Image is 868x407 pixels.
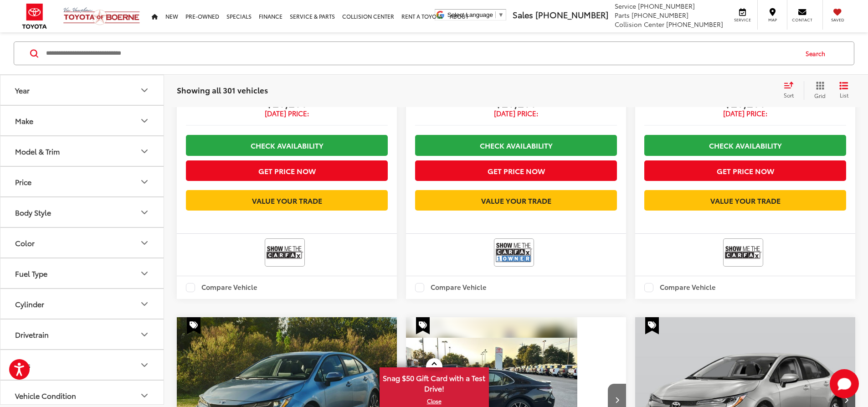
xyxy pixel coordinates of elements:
[762,17,782,23] span: Map
[814,92,826,99] span: Grid
[139,360,150,371] div: Tags
[186,283,257,292] label: Compare Vehicle
[15,391,76,400] div: Vehicle Condition
[416,317,430,335] span: Special
[644,160,846,181] button: Get Price Now
[0,258,164,288] button: Fuel TypeFuel Type
[139,237,150,248] div: Color
[779,81,804,99] button: Select sort value
[792,17,812,23] span: Contact
[638,1,695,10] span: [PHONE_NUMBER]
[513,9,533,21] span: Sales
[0,136,164,166] button: Model & TrimModel & Trim
[0,289,164,319] button: CylinderCylinder
[0,167,164,196] button: PricePrice
[15,238,35,247] div: Color
[839,91,848,99] span: List
[725,240,761,264] img: View CARFAX report
[139,390,150,401] div: Vehicle Condition
[415,283,487,292] label: Compare Vehicle
[15,269,47,278] div: Fuel Type
[45,42,797,64] input: Search by Make, Model, or Keyword
[15,208,51,216] div: Body Style
[139,329,150,340] div: Drivetrain
[0,75,164,105] button: YearYear
[177,84,268,95] span: Showing all 301 vehicles
[804,81,832,99] button: Grid View
[15,86,30,94] div: Year
[666,20,723,29] span: [PHONE_NUMBER]
[0,228,164,258] button: ColorColor
[186,160,388,181] button: Get Price Now
[139,85,150,96] div: Year
[615,10,630,20] span: Parts
[15,177,31,186] div: Price
[186,135,388,155] a: Check Availability
[15,330,49,339] div: Drivetrain
[415,190,617,211] a: Value Your Trade
[267,240,303,264] img: View CARFAX report
[15,299,44,308] div: Cylinder
[645,317,659,335] span: Special
[632,10,688,20] span: [PHONE_NUMBER]
[187,317,200,335] span: Special
[139,146,150,157] div: Model & Trim
[63,7,140,26] img: Vic Vaughan Toyota of Boerne
[0,319,164,349] button: DrivetrainDrivetrain
[498,11,504,18] span: ▼
[830,369,859,398] svg: Start Chat
[535,9,608,21] span: [PHONE_NUMBER]
[447,11,504,18] a: Select Language​
[832,81,855,99] button: List View
[380,368,488,396] span: Snag $50 Gift Card with a Test Drive!
[139,176,150,187] div: Price
[644,109,846,118] span: [DATE] Price:
[186,190,388,211] a: Value Your Trade
[186,109,388,118] span: [DATE] Price:
[447,11,493,18] span: Select Language
[415,160,617,181] button: Get Price Now
[139,299,150,309] div: Cylinder
[496,240,532,264] img: CarFax One Owner
[15,116,33,125] div: Make
[797,42,838,65] button: Search
[0,350,164,380] button: TagsTags
[415,109,617,118] span: [DATE] Price:
[15,147,60,155] div: Model & Trim
[0,106,164,135] button: MakeMake
[139,207,150,218] div: Body Style
[784,91,794,99] span: Sort
[830,369,859,398] button: Toggle Chat Window
[827,17,847,23] span: Saved
[732,17,753,23] span: Service
[415,135,617,155] a: Check Availability
[139,115,150,126] div: Make
[615,1,636,10] span: Service
[644,190,846,211] a: Value Your Trade
[615,20,664,29] span: Collision Center
[644,283,716,292] label: Compare Vehicle
[0,197,164,227] button: Body StyleBody Style
[644,135,846,155] a: Check Availability
[139,268,150,279] div: Fuel Type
